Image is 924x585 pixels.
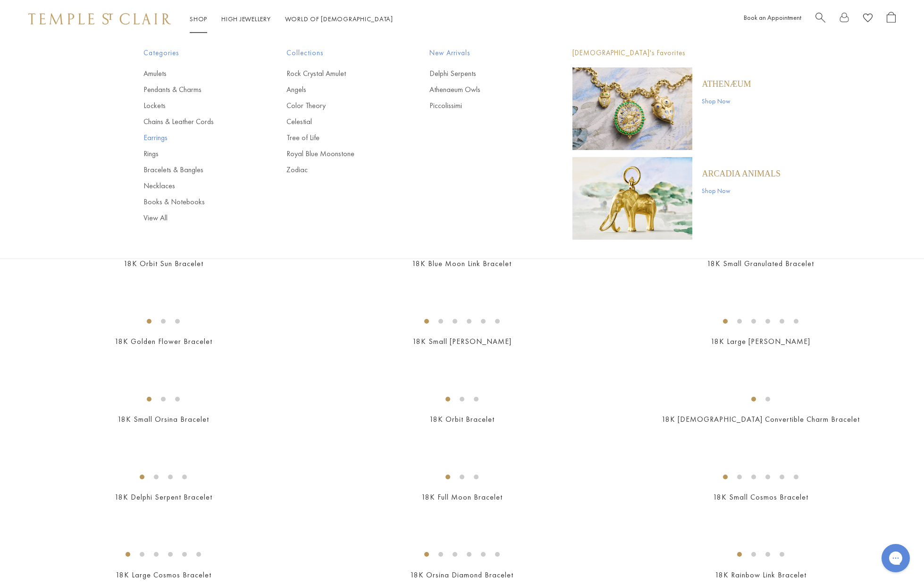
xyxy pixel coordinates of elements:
[702,96,751,106] a: Shop Now
[815,12,825,26] a: Search
[143,47,249,59] span: Categories
[124,259,203,268] a: 18K Orbit Sun Bracelet
[190,15,207,23] a: ShopShop
[286,117,392,127] a: Celestial
[877,541,915,576] iframe: Gorgias live chat messenger
[702,168,781,179] a: ARCADIA ANIMALS
[143,100,249,111] a: Lockets
[286,47,392,59] span: Collections
[412,259,512,268] a: 18K Blue Moon Link Bracelet
[702,79,751,89] a: Athenæum
[118,414,209,424] a: 18K Small Orsina Bracelet
[116,570,211,580] a: 18K Large Cosmos Bracelet
[286,68,392,79] a: Rock Crystal Amulet
[286,100,392,111] a: Color Theory
[143,68,249,79] a: Amulets
[702,185,781,196] a: Shop Now
[429,100,535,111] a: Piccolissimi
[715,570,806,580] a: 18K Rainbow Link Bracelet
[744,13,801,22] a: Book an Appointment
[28,13,171,25] img: Temple St. Clair
[143,213,249,223] a: View All
[143,133,249,143] a: Earrings
[285,15,393,23] a: World of [DEMOGRAPHIC_DATA]World of [DEMOGRAPHIC_DATA]
[115,336,212,346] a: 18K Golden Flower Bracelet
[221,15,271,23] a: High JewelleryHigh Jewellery
[429,414,495,424] a: 18K Orbit Bracelet
[572,47,781,59] p: [DEMOGRAPHIC_DATA]'s Favorites
[429,47,535,59] span: New Arrivals
[286,133,392,143] a: Tree of Life
[410,570,513,580] a: 18K Orsina Diamond Bracelet
[863,12,873,26] a: View Wishlist
[711,336,810,346] a: 18K Large [PERSON_NAME]
[429,68,535,79] a: Delphi Serpents
[662,414,860,424] a: 18K [DEMOGRAPHIC_DATA] Convertible Charm Bracelet
[143,197,249,207] a: Books & Notebooks
[143,117,249,127] a: Chains & Leather Cords
[143,149,249,159] a: Rings
[115,492,212,502] a: 18K Delphi Serpent Bracelet
[286,149,392,159] a: Royal Blue Moonstone
[143,84,249,95] a: Pendants & Charms
[143,181,249,191] a: Necklaces
[713,492,808,502] a: 18K Small Cosmos Bracelet
[429,84,535,95] a: Athenaeum Owls
[286,84,392,95] a: Angels
[412,336,512,346] a: 18K Small [PERSON_NAME]
[421,492,503,502] a: 18K Full Moon Bracelet
[887,12,896,26] a: Open Shopping Bag
[286,165,392,175] a: Zodiac
[143,165,249,175] a: Bracelets & Bangles
[707,259,814,268] a: 18K Small Granulated Bracelet
[190,13,393,25] nav: Main navigation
